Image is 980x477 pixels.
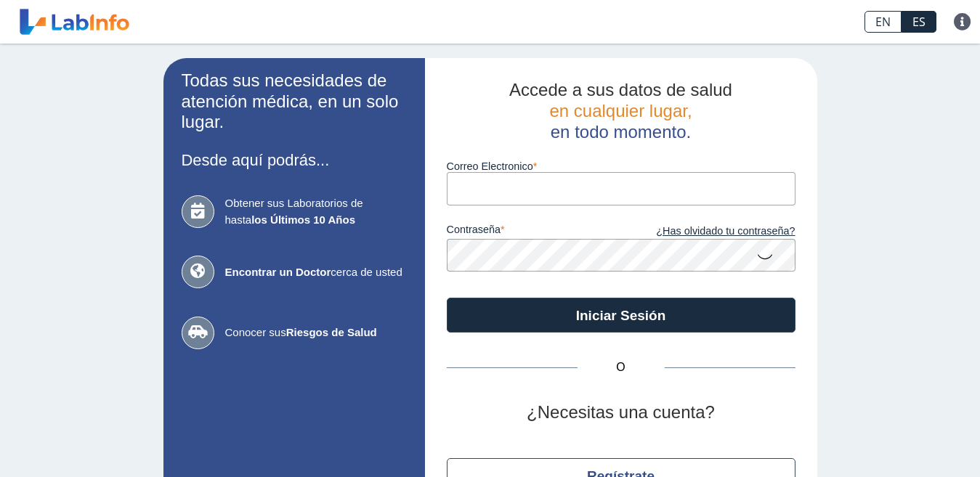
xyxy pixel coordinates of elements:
[447,224,621,240] label: contraseña
[447,298,795,333] button: Iniciar Sesión
[182,70,407,133] h2: Todas sus necesidades de atención médica, en un solo lugar.
[621,224,795,240] a: ¿Has olvidado tu contraseña?
[225,325,407,341] span: Conocer sus
[447,160,795,172] label: Correo Electronico
[551,122,691,142] span: en todo momento.
[225,266,331,278] b: Encontrar un Doctor
[225,195,407,228] span: Obtener sus Laboratorios de hasta
[578,359,665,376] span: O
[182,151,407,169] h3: Desde aquí podrás...
[225,264,407,281] span: cerca de usted
[509,80,732,99] span: Accede a sus datos de salud
[902,11,936,33] a: ES
[251,213,355,226] b: los Últimos 10 Años
[286,326,377,338] b: Riesgos de Salud
[549,101,692,121] span: en cualquier lugar,
[447,402,795,423] h2: ¿Necesitas una cuenta?
[864,11,902,33] a: EN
